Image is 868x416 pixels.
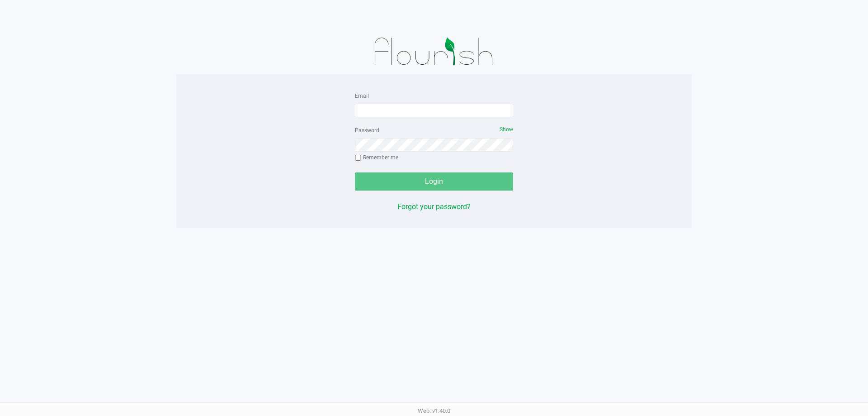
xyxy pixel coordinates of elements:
input: Remember me [355,155,361,161]
label: Email [355,92,369,100]
button: Forgot your password? [397,201,471,212]
span: Show [500,126,513,133]
label: Password [355,126,379,134]
span: Web: v1.40.0 [418,407,450,414]
label: Remember me [355,153,398,162]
